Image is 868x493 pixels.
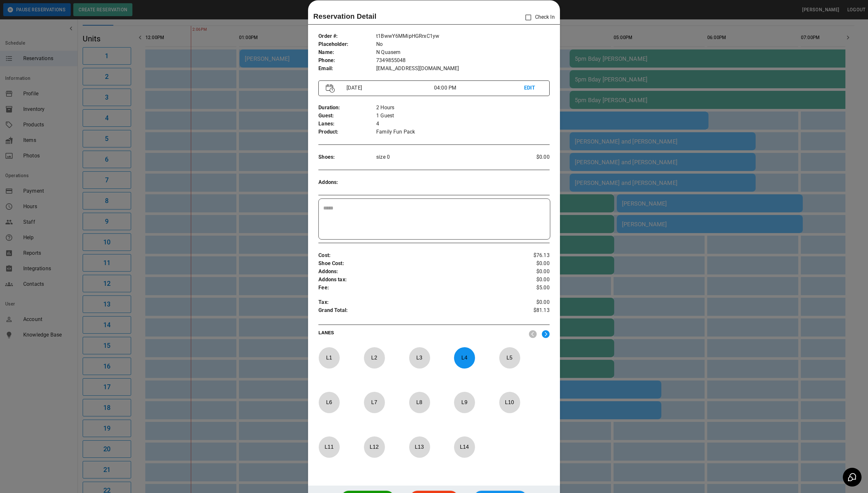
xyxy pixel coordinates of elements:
[313,11,377,22] p: Reservation Detail
[409,395,430,410] p: L 8
[318,104,376,112] p: Duration :
[318,439,340,455] p: L 11
[318,32,376,40] p: Order # :
[376,112,550,120] p: 1 Guest
[522,11,555,24] p: Check In
[434,84,524,92] p: 04:00 PM
[376,153,511,161] p: size 0
[318,306,511,316] p: Grand Total :
[318,329,524,338] p: LANES
[376,65,550,73] p: [EMAIL_ADDRESS][DOMAIN_NAME]
[318,252,511,260] p: Cost :
[529,330,537,338] img: nav_left.svg
[511,153,549,161] p: $0.00
[511,298,549,306] p: $0.00
[364,395,385,410] p: L 7
[376,120,550,128] p: 4
[326,84,335,93] img: Vector
[318,128,376,136] p: Product :
[344,84,434,92] p: [DATE]
[318,112,376,120] p: Guest :
[511,284,549,292] p: $5.00
[376,48,550,57] p: N Quasem
[318,120,376,128] p: Lanes :
[409,350,430,365] p: L 3
[318,178,376,187] p: Addons :
[376,40,550,48] p: No
[376,104,550,112] p: 2 Hours
[511,306,549,316] p: $81.13
[454,395,475,410] p: L 9
[499,395,520,410] p: L 10
[318,260,511,268] p: Shoe Cost :
[511,268,549,276] p: $0.00
[376,32,550,40] p: t1BwwY6MMipHGRrxC1yw
[318,350,340,365] p: L 1
[318,153,376,161] p: Shoes :
[318,57,376,65] p: Phone :
[318,395,340,410] p: L 6
[376,128,550,136] p: Family Fun Pack
[318,65,376,73] p: Email :
[318,48,376,57] p: Name :
[318,268,511,276] p: Addons :
[409,439,430,455] p: L 13
[376,57,550,65] p: 7349855048
[454,350,475,365] p: L 4
[511,260,549,268] p: $0.00
[524,84,542,92] p: EDIT
[318,298,511,306] p: Tax :
[542,330,550,338] img: right.svg
[364,350,385,365] p: L 2
[499,350,520,365] p: L 5
[454,439,475,455] p: L 14
[511,252,549,260] p: $76.13
[318,40,376,48] p: Placeholder :
[318,284,511,292] p: Fee :
[511,276,549,284] p: $0.00
[364,439,385,455] p: L 12
[318,276,511,284] p: Addons tax :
